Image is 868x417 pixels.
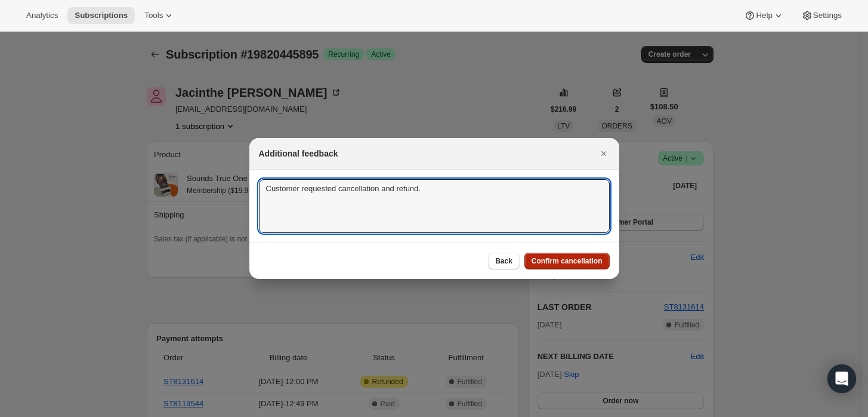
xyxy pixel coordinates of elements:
span: Help [756,11,772,20]
span: Tools [144,11,163,20]
button: Help [737,7,791,24]
span: Subscriptions [75,11,128,20]
button: Settings [794,7,849,24]
span: Analytics [26,11,58,20]
button: Analytics [19,7,65,24]
span: Settings [813,11,842,20]
span: Back [495,256,512,266]
button: Close [595,145,612,162]
button: Subscriptions [67,7,135,24]
button: Tools [137,7,182,24]
button: Confirm cancellation [524,253,610,269]
h2: Additional feedback [259,148,338,160]
textarea: Customer requested cancellation and refund. [259,179,610,233]
div: Open Intercom Messenger [827,364,856,393]
span: Confirm cancellation [532,256,603,266]
button: Back [488,253,520,269]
